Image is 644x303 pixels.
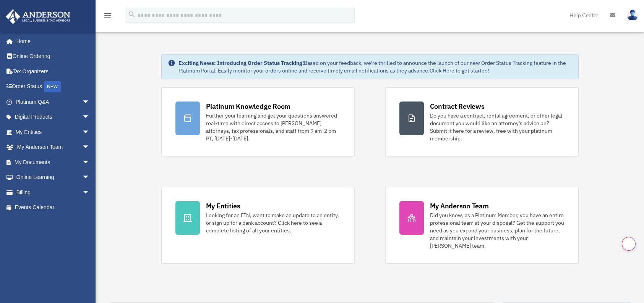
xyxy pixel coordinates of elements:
[82,170,97,185] span: arrow_drop_down
[5,185,101,200] a: Billingarrow_drop_down
[5,140,101,155] a: My Anderson Teamarrow_drop_down
[82,124,97,140] span: arrow_drop_down
[82,140,97,155] span: arrow_drop_down
[44,81,61,92] div: NEW
[161,87,355,156] a: Platinum Knowledge Room Further your learning and get your questions answered real-time with dire...
[385,87,579,156] a: Contract Reviews Do you have a contract, rental agreement, or other legal document you would like...
[103,13,112,20] a: menu
[5,79,101,95] a: Order StatusNEW
[5,34,97,49] a: Home
[385,187,579,264] a: My Anderson Team Did you know, as a Platinum Member, you have an entire professional team at your...
[3,9,73,24] img: Anderson Advisors Platinum Portal
[5,64,101,79] a: Tax Organizers
[206,112,341,142] div: Further your learning and get your questions answered real-time with direct access to [PERSON_NAM...
[82,185,97,200] span: arrow_drop_down
[430,201,489,211] div: My Anderson Team
[82,110,97,125] span: arrow_drop_down
[5,94,101,110] a: Platinum Q&Aarrow_drop_down
[627,10,638,21] img: User Pic
[82,155,97,170] span: arrow_drop_down
[430,67,489,74] a: Click Here to get started!
[178,60,304,66] strong: Exciting News: Introducing Order Status Tracking!
[206,201,240,211] div: My Entities
[103,11,112,20] i: menu
[161,187,355,264] a: My Entities Looking for an EIN, want to make an update to an entity, or sign up for a bank accoun...
[5,124,101,140] a: My Entitiesarrow_drop_down
[430,102,485,111] div: Contract Reviews
[430,211,565,250] div: Did you know, as a Platinum Member, you have an entire professional team at your disposal? Get th...
[5,170,101,185] a: Online Learningarrow_drop_down
[5,200,101,215] a: Events Calendar
[5,155,101,170] a: My Documentsarrow_drop_down
[128,10,136,19] i: search
[430,112,565,142] div: Do you have a contract, rental agreement, or other legal document you would like an attorney's ad...
[206,211,341,234] div: Looking for an EIN, want to make an update to an entity, or sign up for a bank account? Click her...
[178,59,572,74] div: Based on your feedback, we're thrilled to announce the launch of our new Order Status Tracking fe...
[206,102,291,111] div: Platinum Knowledge Room
[82,94,97,110] span: arrow_drop_down
[5,110,101,125] a: Digital Productsarrow_drop_down
[5,49,101,64] a: Online Ordering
